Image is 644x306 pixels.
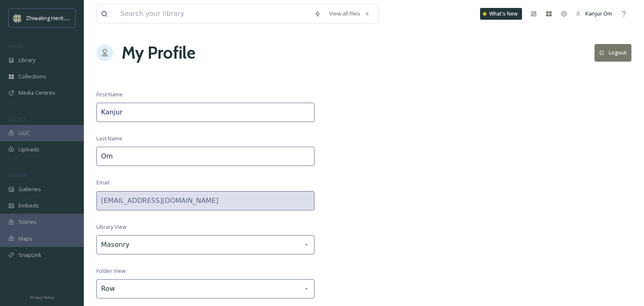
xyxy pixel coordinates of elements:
[96,135,122,143] span: Last Name
[480,8,522,20] a: What's New
[13,14,22,22] img: Screenshot%202025-04-29%20at%2011.05.50.png
[96,179,109,187] span: Email
[18,56,35,64] span: Library
[18,235,32,243] span: Maps
[122,40,195,65] h1: My Profile
[8,172,28,179] span: WIDGETS
[96,91,123,99] span: First Name
[18,129,30,137] span: UGC
[30,292,54,302] a: Privacy Policy
[96,267,126,275] span: Folder View
[571,5,616,22] a: Kanjur Om
[8,116,26,122] span: COLLECT
[96,103,314,122] input: First
[18,89,55,97] span: Media Centres
[18,185,41,193] span: Galleries
[595,44,631,61] button: Logout
[96,223,127,231] span: Library View
[325,5,374,22] a: View all files
[585,10,612,17] span: Kanjur Om
[18,251,42,259] span: SnapLink
[30,295,54,300] span: Privacy Policy
[8,43,23,49] span: MEDIA
[18,73,46,80] span: Collections
[116,5,310,23] input: Search your library
[26,14,73,22] span: Zhiwaling Heritage
[18,202,39,210] span: Embeds
[96,235,314,254] div: Masonry
[96,147,314,166] input: Last
[18,218,36,226] span: Stories
[18,145,39,153] span: Uploads
[96,279,314,298] div: Row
